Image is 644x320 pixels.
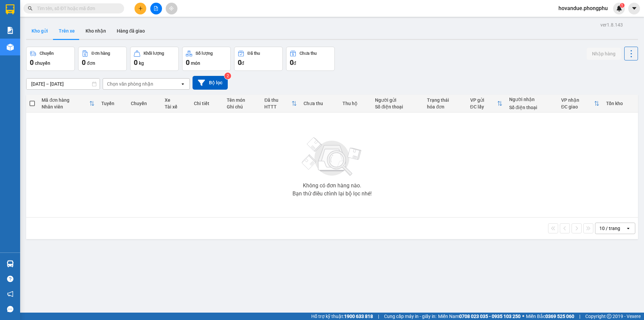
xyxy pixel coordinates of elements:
[6,4,14,14] img: logo-vxr
[526,313,574,320] span: Miền Bắc
[7,44,14,51] img: warehouse-icon
[378,313,379,320] span: |
[144,51,164,56] div: Khối lượng
[7,260,14,267] img: warehouse-icon
[107,81,153,87] div: Chọn văn phòng nhận
[191,60,200,66] span: món
[182,47,231,71] button: Số lượng0món
[241,60,244,66] span: đ
[26,79,100,89] input: Select a date range.
[342,101,368,106] div: Thu hộ
[138,6,143,11] span: plus
[304,101,336,106] div: Chưa thu
[166,3,177,14] button: aim
[134,58,138,66] span: 0
[587,48,621,60] button: Nhập hàng
[264,97,291,103] div: Đã thu
[558,95,603,112] th: Toggle SortBy
[286,47,335,71] button: Chưa thu0đ
[248,51,260,56] div: Đã thu
[631,5,637,11] span: caret-down
[26,47,75,71] button: Chuyến0chuyến
[154,6,158,11] span: file-add
[561,104,594,109] div: ĐC giao
[427,104,463,109] div: hóa đơn
[30,58,34,66] span: 0
[545,314,574,319] strong: 0369 525 060
[628,3,640,14] button: caret-down
[26,23,53,39] button: Kho gửi
[165,97,187,103] div: Xe
[53,23,80,39] button: Trên xe
[522,315,524,318] span: ⚪️
[82,58,86,66] span: 0
[101,101,124,106] div: Tuyến
[607,314,611,319] span: copyright
[561,97,594,103] div: VP nhận
[467,95,506,112] th: Toggle SortBy
[509,105,554,110] div: Số điện thoại
[620,3,625,8] sup: 1
[299,133,366,180] img: svg+xml;base64,PHN2ZyBjbGFzcz0ibGlzdC1wbHVnX19zdmciIHhtbG5zPSJodHRwOi8vd3d3LnczLm9yZy8yMDAwL3N2Zy...
[553,4,613,12] span: hovandue.phongphu
[384,313,436,320] span: Cung cấp máy in - giấy in:
[600,21,623,29] div: ver 1.8.143
[78,47,127,71] button: Đơn hàng0đơn
[311,313,373,320] span: Hỗ trợ kỹ thuật:
[87,60,95,66] span: đơn
[37,5,116,12] input: Tìm tên, số ĐT hoặc mã đơn
[470,104,497,109] div: ĐC lấy
[165,104,187,109] div: Tài xế
[509,97,554,102] div: Người nhận
[186,58,190,66] span: 0
[579,313,580,320] span: |
[290,58,293,66] span: 0
[616,5,622,11] img: icon-new-feature
[606,101,635,106] div: Tồn kho
[139,60,144,66] span: kg
[40,51,54,56] div: Chuyến
[264,104,291,109] div: HTTT
[234,47,283,71] button: Đã thu0đ
[194,101,220,106] div: Chi tiết
[292,191,372,196] div: Bạn thử điều chỉnh lại bộ lọc nhé!
[193,76,228,90] button: Bộ lọc
[42,97,89,103] div: Mã đơn hàng
[7,27,14,34] img: solution-icon
[626,226,631,231] svg: open
[344,314,373,319] strong: 1900 633 818
[459,314,521,319] strong: 0708 023 035 - 0935 103 250
[130,47,179,71] button: Khối lượng0kg
[261,95,300,112] th: Toggle SortBy
[227,104,258,109] div: Ghi chú
[28,6,33,11] span: search
[135,3,146,14] button: plus
[300,51,317,56] div: Chưa thu
[427,97,463,103] div: Trạng thái
[224,73,231,79] sup: 2
[375,104,420,109] div: Số điện thoại
[35,60,50,66] span: chuyến
[303,183,361,188] div: Không có đơn hàng nào.
[238,58,241,66] span: 0
[470,97,497,103] div: VP gửi
[227,97,258,103] div: Tên món
[196,51,213,56] div: Số lượng
[92,51,110,56] div: Đơn hàng
[375,97,420,103] div: Người gửi
[7,306,13,312] span: message
[599,225,620,232] div: 10 / trang
[111,23,150,39] button: Hàng đã giao
[169,6,174,11] span: aim
[293,60,296,66] span: đ
[80,23,111,39] button: Kho nhận
[7,276,13,282] span: question-circle
[621,3,623,8] span: 1
[150,3,162,14] button: file-add
[7,291,13,297] span: notification
[131,101,158,106] div: Chuyến
[438,313,521,320] span: Miền Nam
[38,95,98,112] th: Toggle SortBy
[180,81,185,87] svg: open
[42,104,89,109] div: Nhân viên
